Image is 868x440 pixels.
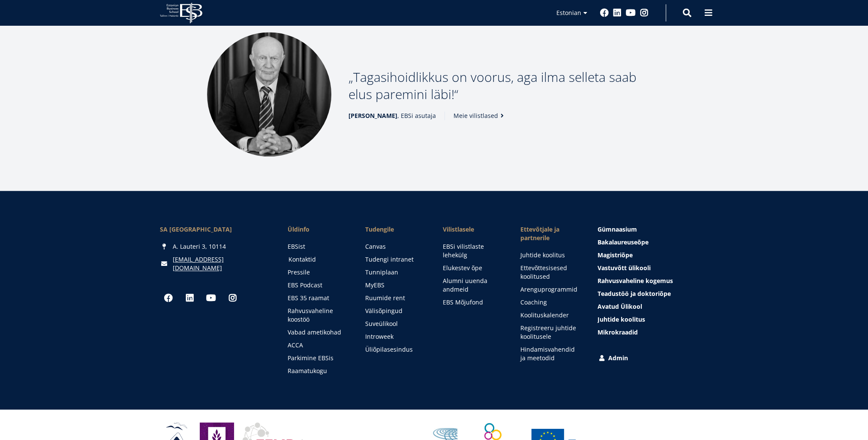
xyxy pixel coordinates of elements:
[442,225,503,234] span: Vilistlasele
[207,32,331,157] img: Madis Habakuk
[598,251,633,259] span: Magistriõpe
[365,225,426,234] a: Tudengile
[365,242,426,251] a: Canvas
[600,9,609,17] a: Facebook
[365,345,426,354] a: Üliõpilasesindus
[442,242,503,259] a: EBSi vilistlaste lehekülg
[598,289,708,298] a: Teadustöö ja doktoriõpe
[288,354,348,362] a: Parkimine EBSis
[288,307,348,324] a: Rahvusvaheline koostöö
[181,289,198,307] a: Linkedin
[626,9,636,17] a: Youtube
[598,328,638,336] span: Mikrokraadid
[598,225,637,233] span: Gümnaasium
[288,268,348,277] a: Pressile
[365,307,426,315] a: Välisõpingud
[160,242,270,251] div: A. Lauteri 3, 10114
[288,281,348,289] a: EBS Podcast
[598,328,708,337] a: Mikrokraadid
[288,242,348,251] a: EBSist
[640,9,649,17] a: Instagram
[348,112,397,120] strong: [PERSON_NAME]
[520,264,580,281] a: Ettevõttesisesed koolitused
[160,225,270,234] div: SA [GEOGRAPHIC_DATA]
[613,9,622,17] a: Linkedin
[365,332,426,341] a: Introweek
[598,302,708,311] a: Avatud Ülikool
[288,225,348,234] span: Üldinfo
[520,311,580,319] a: Koolituskalender
[598,354,708,362] a: Admin
[288,294,348,302] a: EBS 35 raamat
[365,319,426,328] a: Suveülikool
[520,298,580,307] a: Coaching
[224,289,241,307] a: Instagram
[288,255,349,264] a: Kontaktid
[348,112,436,120] span: , EBSi asutaja
[598,238,649,246] span: Bakalaureuseõpe
[598,225,708,234] a: Gümnaasium
[598,289,671,298] span: Teadustöö ja doktoriõpe
[442,277,503,294] a: Alumni uuenda andmeid
[160,289,177,307] a: Facebook
[365,255,426,264] a: Tudengi intranet
[520,251,580,259] a: Juhtide koolitus
[598,315,645,323] span: Juhtide koolitus
[365,268,426,277] a: Tunniplaan
[598,251,708,259] a: Magistriõpe
[520,285,580,294] a: Arenguprogrammid
[520,225,580,242] span: Ettevõtjale ja partnerile
[288,341,348,350] a: ACCA
[173,255,270,272] a: [EMAIL_ADDRESS][DOMAIN_NAME]
[598,277,708,285] a: Rahvusvaheline kogemus
[203,289,220,307] a: Youtube
[598,238,708,247] a: Bakalaureuseõpe
[288,328,348,337] a: Vabad ametikohad
[520,345,580,362] a: Hindamisvahendid ja meetodid
[365,294,426,302] a: Ruumide rent
[520,324,580,341] a: Registreeru juhtide koolitusele
[442,298,503,307] a: EBS Mõjufond
[598,277,673,285] span: Rahvusvaheline kogemus
[348,69,661,103] p: Tagasihoidlikkus on voorus, aga ilma selleta saab elus paremini läbi!
[598,302,642,310] span: Avatud Ülikool
[454,112,507,120] a: Meie vilistlased
[442,264,503,272] a: Elukestev õpe
[598,315,708,324] a: Juhtide koolitus
[288,367,348,375] a: Raamatukogu
[598,264,708,272] a: Vastuvõtt ülikooli
[365,281,426,289] a: MyEBS
[598,264,651,272] span: Vastuvõtt ülikooli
